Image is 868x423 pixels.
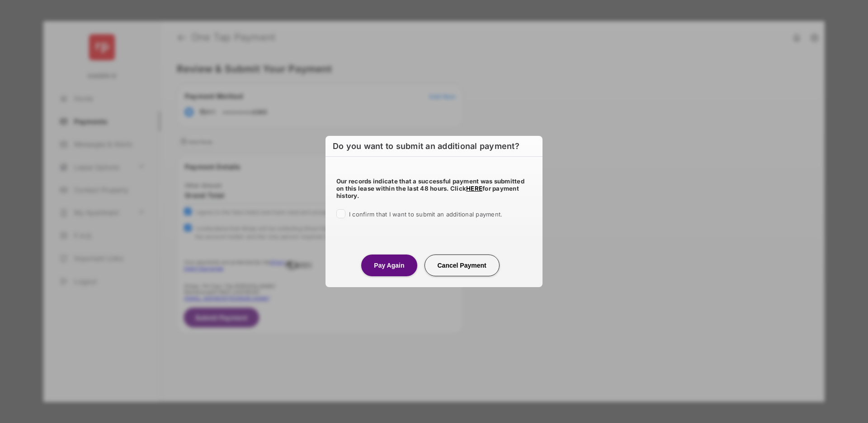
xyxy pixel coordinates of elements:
[349,211,502,218] span: I confirm that I want to submit an additional payment.
[361,255,417,276] button: Pay Again
[466,185,482,192] a: HERE
[325,136,542,157] h6: Do you want to submit an additional payment?
[336,178,532,199] h5: Our records indicate that a successful payment was submitted on this lease within the last 48 hou...
[425,255,500,276] button: Cancel Payment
